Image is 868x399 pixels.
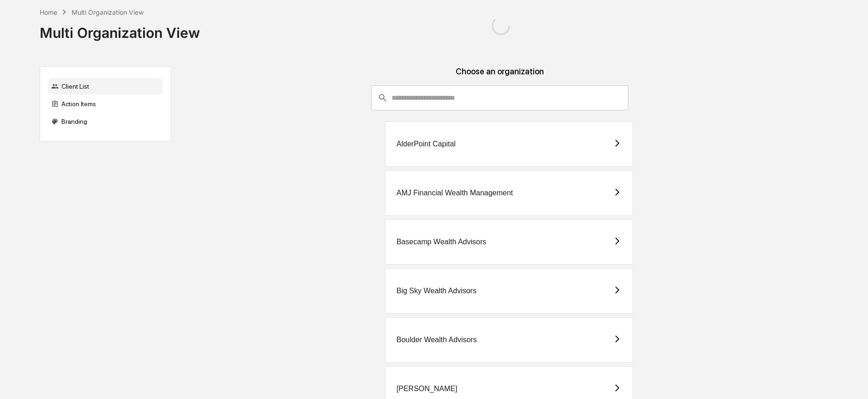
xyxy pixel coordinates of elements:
div: consultant-dashboard__filter-organizations-search-bar [371,85,628,110]
div: AlderPoint Capital [397,140,456,148]
div: Basecamp Wealth Advisors [397,238,486,246]
div: Big Sky Wealth Advisors [397,287,476,295]
div: AMJ Financial Wealth Management [397,189,513,197]
div: Action Items [48,96,163,112]
div: Branding [48,113,163,130]
div: Multi Organization View [40,17,200,41]
div: Choose an organization [178,66,821,85]
div: Boulder Wealth Advisors [397,336,477,344]
div: Home [40,8,57,16]
div: Multi Organization View [72,8,144,16]
div: Client List [48,78,163,95]
div: [PERSON_NAME] [397,385,458,393]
